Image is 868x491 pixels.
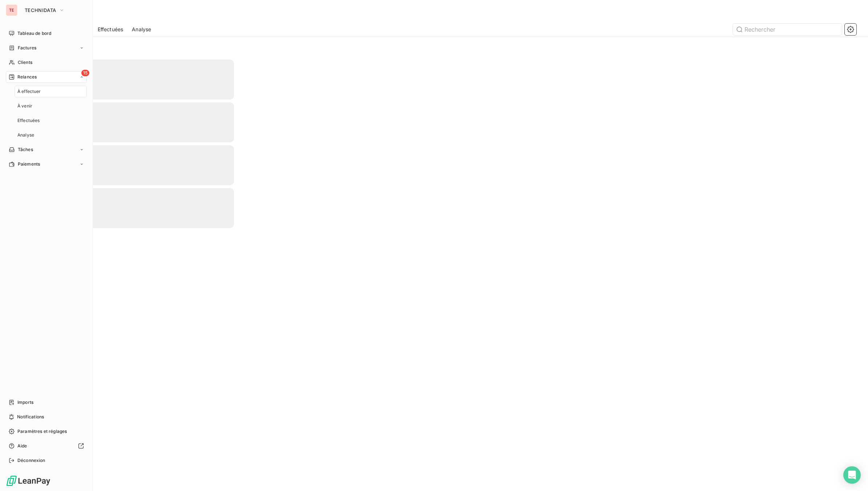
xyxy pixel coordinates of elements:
[17,428,67,435] span: Paramètres et réglages
[6,440,87,452] a: Aide
[6,4,17,16] div: TE
[17,30,51,37] span: Tableau de bord
[17,457,45,464] span: Déconnexion
[733,24,842,35] input: Rechercher
[132,26,151,33] span: Analyse
[17,117,40,124] span: Effectuées
[98,26,123,33] span: Effectuées
[81,70,89,76] span: 15
[17,74,37,80] span: Relances
[18,59,32,66] span: Clients
[18,161,40,167] span: Paiements
[17,88,41,95] span: À effectuer
[843,466,861,484] div: Open Intercom Messenger
[18,45,36,51] span: Factures
[17,399,33,406] span: Imports
[25,7,56,13] span: TECHNIDATA
[17,414,44,420] span: Notifications
[17,103,32,109] span: À venir
[17,443,27,449] span: Aide
[18,146,33,153] span: Tâches
[6,475,51,487] img: Logo LeanPay
[17,132,34,138] span: Analyse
